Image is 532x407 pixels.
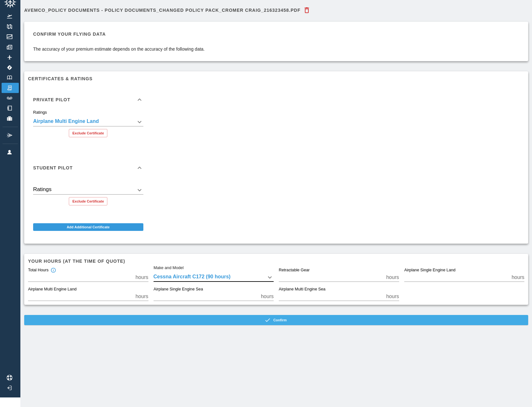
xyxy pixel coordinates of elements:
[154,265,183,271] label: Make and Model
[386,274,399,281] p: hours
[404,268,456,273] label: Airplane Single Engine Land
[154,287,203,292] label: Airplane Single Engine Sea
[33,110,47,115] label: Ratings
[33,223,143,231] button: Add Additional Certificate
[33,97,70,102] h6: Private Pilot
[512,274,524,281] p: hours
[28,178,148,211] div: Student Pilot
[154,273,274,282] div: Cessna Aircraft C172 (90 hours)
[69,129,107,137] button: Exclude Certificate
[28,268,56,273] div: Total Hours
[28,89,148,110] div: Private Pilot
[28,110,148,142] div: Private Pilot
[28,75,524,82] h6: Certificates & Ratings
[33,46,205,52] p: The accuracy of your premium estimate depends on the accuracy of the following data.
[33,31,205,38] h6: Confirm your flying data
[33,118,143,126] div: Airplane Multi Engine Land
[33,166,73,170] h6: Student Pilot
[386,293,399,300] p: hours
[279,268,310,273] label: Retractable Gear
[24,8,300,12] h6: Avemco_Policy Documents - Policy Documents_Changed Policy Pack_CROMER CRAIG_216323458.PDF
[135,293,148,300] p: hours
[69,197,107,205] button: Exclude Certificate
[28,287,76,292] label: Airplane Multi Engine Land
[28,258,524,265] h6: Your hours (at the time of quote)
[24,315,528,325] button: Confirm
[50,268,56,273] svg: Total hours in fixed-wing aircraft
[261,293,274,300] p: hours
[28,158,148,178] div: Student Pilot
[33,186,143,195] div: Airplane Multi Engine Land
[279,287,326,292] label: Airplane Multi Engine Sea
[135,274,148,281] p: hours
